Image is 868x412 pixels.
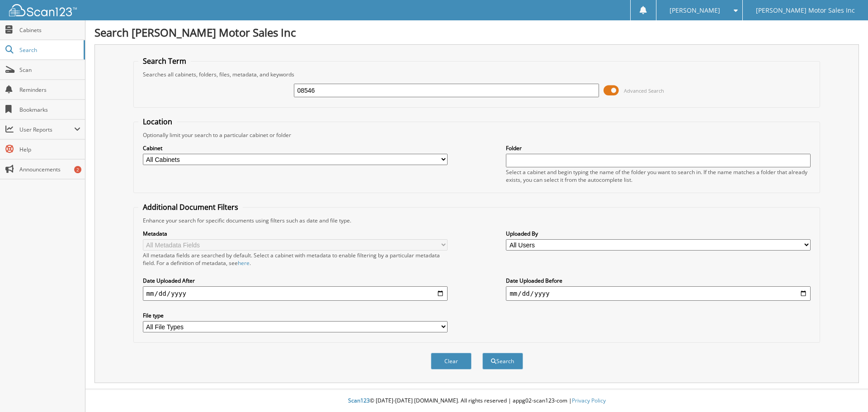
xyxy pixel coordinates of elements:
[143,251,448,267] div: All metadata fields are searched by default. Select a cabinet with metadata to enable filtering b...
[85,390,868,412] div: © [DATE]-[DATE] [DOMAIN_NAME]. All rights reserved | appg02-scan123-com |
[482,353,523,369] button: Search
[138,71,816,78] div: Searches all cabinets, folders, files, metadata, and keywords
[506,168,811,184] div: Select a cabinet and begin typing the name of the folder you want to search in. If the name match...
[19,166,80,173] span: Announcements
[94,25,859,40] h1: Search [PERSON_NAME] Motor Sales Inc
[138,56,191,66] legend: Search Term
[572,397,606,404] a: Privacy Policy
[670,8,720,13] span: [PERSON_NAME]
[756,8,855,13] span: [PERSON_NAME] Motor Sales Inc
[143,312,448,319] label: File type
[506,286,811,301] input: end
[19,26,80,34] span: Cabinets
[74,166,81,173] div: 2
[506,144,811,152] label: Folder
[506,277,811,284] label: Date Uploaded Before
[9,4,77,16] img: scan123-logo-white.svg
[138,117,177,127] legend: Location
[506,230,811,237] label: Uploaded By
[431,353,472,369] button: Clear
[19,46,79,54] span: Search
[138,202,243,212] legend: Additional Document Filters
[238,259,250,267] a: here
[19,146,80,153] span: Help
[823,369,868,412] iframe: Chat Widget
[138,217,816,224] div: Enhance your search for specific documents using filters such as date and file type.
[19,66,80,74] span: Scan
[143,277,448,284] label: Date Uploaded After
[19,126,74,133] span: User Reports
[624,87,664,94] span: Advanced Search
[143,230,448,237] label: Metadata
[138,131,816,139] div: Optionally limit your search to a particular cabinet or folder
[143,144,448,152] label: Cabinet
[19,106,80,114] span: Bookmarks
[19,86,80,94] span: Reminders
[143,286,448,301] input: start
[348,397,370,404] span: Scan123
